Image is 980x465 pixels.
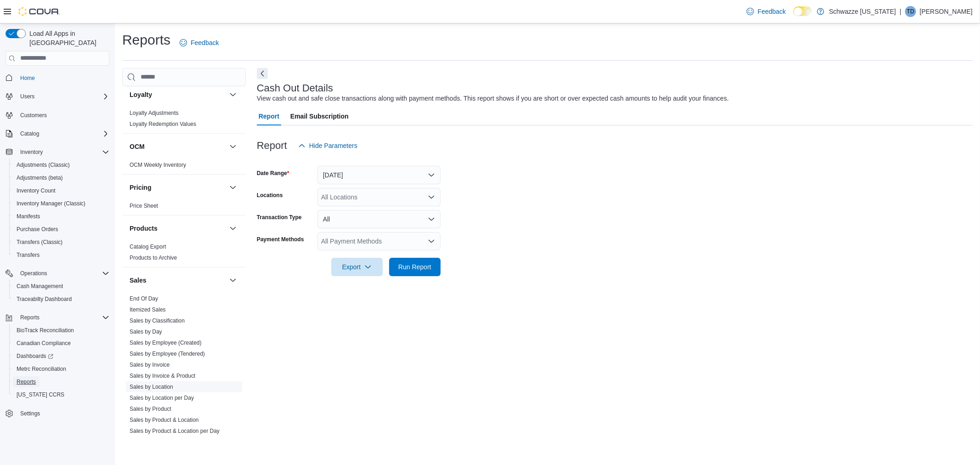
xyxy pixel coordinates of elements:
[13,294,109,305] span: Traceabilty Dashboard
[227,89,238,100] button: Loyalty
[758,7,786,16] span: Feedback
[20,112,47,119] span: Customers
[130,90,226,99] button: Loyalty
[9,210,113,223] button: Manifests
[743,2,789,21] a: Feedback
[13,185,109,196] span: Inventory Count
[13,198,89,209] a: Inventory Manager (Classic)
[17,295,72,303] span: Traceabilty Dashboard
[13,211,109,222] span: Manifests
[130,351,205,357] a: Sales by Employee (Tendered)
[130,183,226,192] button: Pricing
[130,203,158,209] a: Price Sheet
[13,351,109,362] span: Dashboards
[130,361,170,369] span: Sales by Invoice
[17,226,58,233] span: Purchase Orders
[257,68,268,79] button: Next
[259,107,279,125] span: Report
[17,327,74,334] span: BioTrack Reconciliation
[130,372,195,380] span: Sales by Invoice & Product
[17,200,85,207] span: Inventory Manager (Classic)
[13,185,59,196] a: Inventory Count
[17,268,51,279] button: Operations
[907,6,914,17] span: TD
[13,224,109,235] span: Purchase Orders
[130,142,145,151] h3: OCM
[130,255,177,261] a: Products to Archive
[257,236,304,243] label: Payment Methods
[17,91,38,102] button: Users
[13,351,57,362] a: Dashboards
[9,223,113,236] button: Purchase Orders
[130,328,162,335] span: Sales by Day
[130,406,171,412] a: Sales by Product
[13,159,109,170] span: Adjustments (Classic)
[2,146,113,159] button: Inventory
[130,295,158,302] a: End Of Day
[17,408,44,419] a: Settings
[17,283,63,290] span: Cash Management
[9,184,113,197] button: Inventory Count
[13,237,109,248] span: Transfers (Classic)
[13,172,67,183] a: Adjustments (beta)
[17,213,40,220] span: Manifests
[2,407,113,420] button: Settings
[309,141,357,150] span: Hide Parameters
[122,31,170,49] h1: Reports
[9,236,113,249] button: Transfers (Classic)
[122,200,246,215] div: Pricing
[130,162,186,168] a: OCM Weekly Inventory
[130,306,166,313] span: Itemized Sales
[17,147,109,158] span: Inventory
[130,120,196,128] span: Loyalty Redemption Values
[6,68,109,444] nav: Complex example
[9,324,113,337] button: BioTrack Reconciliation
[130,110,179,116] a: Loyalty Adjustments
[13,389,68,400] a: [US_STATE] CCRS
[18,7,60,16] img: Cova
[17,110,51,121] a: Customers
[9,159,113,171] button: Adjustments (Classic)
[2,311,113,324] button: Reports
[130,276,226,285] button: Sales
[130,318,185,324] a: Sales by Classification
[130,383,173,391] span: Sales by Location
[17,72,109,84] span: Home
[793,6,813,16] input: Dark Mode
[317,166,441,184] button: [DATE]
[20,74,35,82] span: Home
[13,294,75,305] a: Traceabilty Dashboard
[9,375,113,388] button: Reports
[130,317,185,324] span: Sales by Classification
[13,376,40,387] a: Reports
[920,6,973,17] p: [PERSON_NAME]
[20,130,39,137] span: Catalog
[130,109,179,117] span: Loyalty Adjustments
[130,329,162,335] a: Sales by Day
[130,224,226,233] button: Products
[9,249,113,261] button: Transfers
[130,373,195,379] a: Sales by Invoice & Product
[130,254,177,261] span: Products to Archive
[290,107,349,125] span: Email Subscription
[17,161,70,169] span: Adjustments (Classic)
[9,388,113,401] button: [US_STATE] CCRS
[130,243,166,250] span: Catalog Export
[130,276,147,285] h3: Sales
[17,147,46,158] button: Inventory
[13,224,62,235] a: Purchase Orders
[130,224,158,233] h3: Products
[13,325,78,336] a: BioTrack Reconciliation
[9,350,113,363] a: Dashboards
[9,363,113,375] button: Metrc Reconciliation
[176,34,222,52] a: Feedback
[9,171,113,184] button: Adjustments (beta)
[122,241,246,267] div: Products
[905,6,916,17] div: Tim Defabbo-Winter JR
[9,337,113,350] button: Canadian Compliance
[317,210,441,228] button: All
[13,281,109,292] span: Cash Management
[17,128,43,139] button: Catalog
[130,121,196,127] a: Loyalty Redemption Values
[227,141,238,152] button: OCM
